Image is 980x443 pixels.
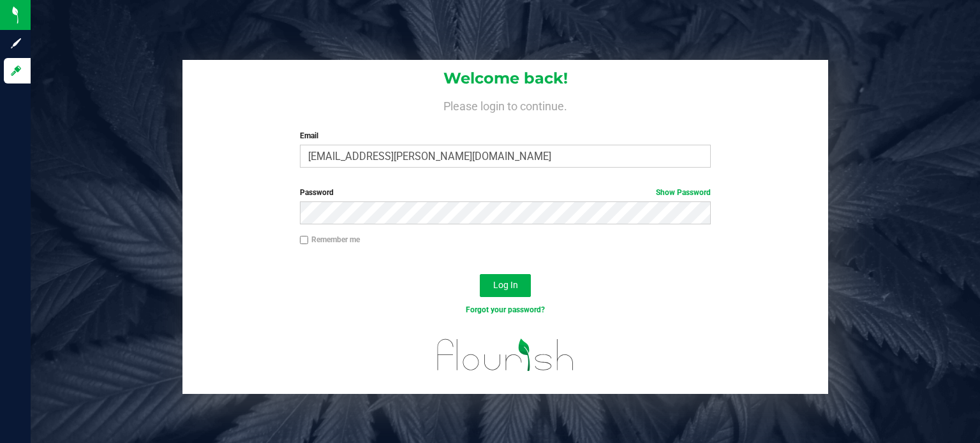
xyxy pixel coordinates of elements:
[300,236,309,245] input: Remember me
[300,130,711,142] label: Email
[10,37,22,50] inline-svg: Sign up
[493,280,518,290] span: Log In
[10,64,22,77] inline-svg: Log in
[300,234,360,245] label: Remember me
[425,329,586,381] img: flourish_logo.svg
[182,97,828,112] h4: Please login to continue.
[480,274,531,297] button: Log In
[182,70,828,87] h1: Welcome back!
[300,188,334,197] span: Password
[466,305,545,314] a: Forgot your password?
[656,188,711,197] a: Show Password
